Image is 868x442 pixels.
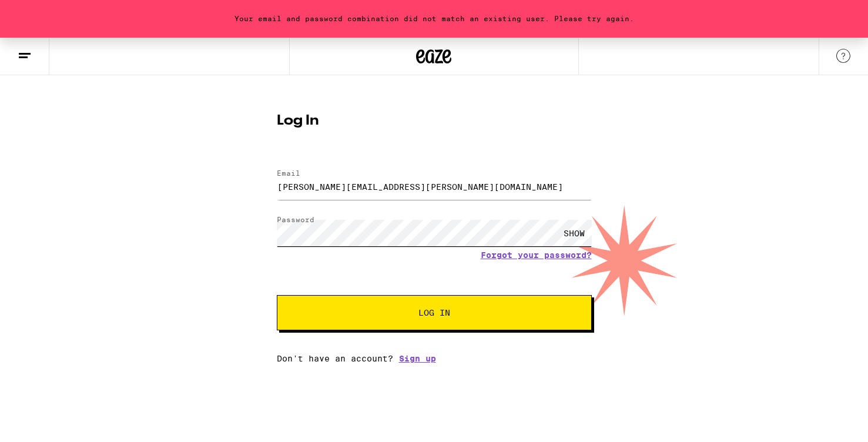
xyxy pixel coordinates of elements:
[277,295,592,330] button: Log In
[557,220,592,246] div: SHOW
[277,114,592,128] h1: Log In
[277,216,314,223] label: Password
[277,173,592,200] input: Email
[277,354,592,363] div: Don't have an account?
[418,309,450,317] span: Log In
[399,354,436,363] a: Sign up
[7,8,85,18] span: Hi. Need any help?
[277,169,300,177] label: Email
[481,250,592,260] a: Forgot your password?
